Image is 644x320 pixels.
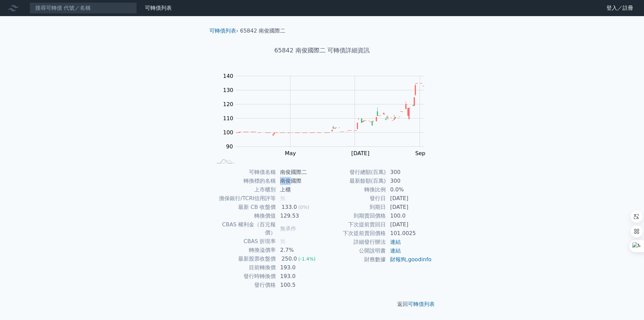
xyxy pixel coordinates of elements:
[280,195,285,201] span: 無
[386,177,432,185] td: 300
[212,281,276,289] td: 發行價格
[280,255,298,263] div: 250.0
[322,203,386,212] td: 到期日
[386,185,432,194] td: 0.0%
[276,246,322,255] td: 2.7%
[212,168,276,177] td: 可轉債名稱
[280,225,296,232] span: 無承作
[386,229,432,238] td: 101.0025
[276,185,322,194] td: 上櫃
[212,212,276,220] td: 轉換價值
[322,246,386,255] td: 公開說明書
[212,263,276,272] td: 目前轉換價
[298,204,309,210] span: (0%)
[204,300,440,308] p: 返回
[390,247,401,254] a: 連結
[223,115,233,122] tspan: 110
[322,255,386,264] td: 財務數據
[204,46,440,55] h1: 65842 南俊國際二 可轉債詳細資訊
[285,150,296,156] tspan: May
[276,168,322,177] td: 南俊國際二
[386,203,432,212] td: [DATE]
[223,73,233,79] tspan: 140
[223,129,233,136] tspan: 100
[322,238,386,246] td: 詳細發行辦法
[322,168,386,177] td: 發行總額(百萬)
[322,185,386,194] td: 轉換比例
[223,101,233,107] tspan: 120
[212,246,276,255] td: 轉換溢價率
[601,3,639,13] a: 登入／註冊
[276,272,322,281] td: 193.0
[240,27,286,35] li: 65842 南俊國際二
[386,255,432,264] td: ,
[408,301,435,307] a: 可轉債列表
[276,281,322,289] td: 100.5
[209,28,236,34] a: 可轉債列表
[408,256,431,263] a: goodinfo
[322,177,386,185] td: 最新餘額(百萬)
[390,256,406,263] a: 財報狗
[280,238,285,244] span: 無
[390,239,401,245] a: 連結
[212,194,276,203] td: 擔保銀行/TCRI信用評等
[30,2,137,14] input: 搜尋可轉債 代號／名稱
[220,73,434,170] g: Chart
[610,288,644,320] div: 聊天小工具
[209,27,238,35] li: ›
[223,87,233,93] tspan: 130
[212,185,276,194] td: 上市櫃別
[386,194,432,203] td: [DATE]
[322,194,386,203] td: 發行日
[322,220,386,229] td: 下次提前賣回日
[322,229,386,238] td: 下次提前賣回價格
[415,150,425,156] tspan: Sep
[276,263,322,272] td: 193.0
[212,203,276,212] td: 最新 CB 收盤價
[280,203,298,211] div: 133.0
[212,272,276,281] td: 發行時轉換價
[322,212,386,220] td: 到期賣回價格
[276,212,322,220] td: 129.53
[226,143,233,150] tspan: 90
[298,256,316,262] span: (-1.4%)
[212,237,276,246] td: CBAS 折現率
[212,220,276,237] td: CBAS 權利金（百元報價）
[610,288,644,320] iframe: Chat Widget
[386,220,432,229] td: [DATE]
[212,255,276,263] td: 最新股票收盤價
[386,212,432,220] td: 100.0
[145,5,172,11] a: 可轉債列表
[386,168,432,177] td: 300
[212,177,276,185] td: 轉換標的名稱
[276,177,322,185] td: 南俊國際
[351,150,369,156] tspan: [DATE]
